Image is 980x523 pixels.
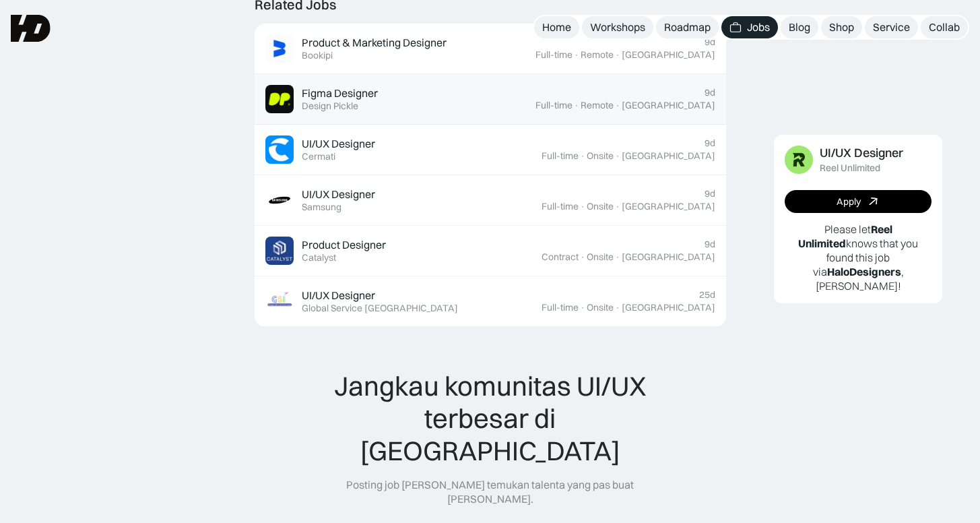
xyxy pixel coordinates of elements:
div: Catalyst [302,252,336,264]
div: Home [542,20,571,34]
a: Job ImageUI/UX DesignerCermati9dFull-time·Onsite·[GEOGRAPHIC_DATA] [255,125,726,175]
div: · [580,201,585,212]
a: Job ImageFigma DesignerDesign Pickle9dFull-time·Remote·[GEOGRAPHIC_DATA] [255,74,726,125]
img: Job Image [265,135,294,164]
img: Job Image [265,237,294,265]
a: Service [865,16,918,38]
div: Full-time [535,100,573,111]
div: 9d [705,87,715,98]
div: 25d [699,289,715,301]
div: Blog [789,20,810,34]
div: Reel Unlimited [820,162,880,174]
b: Reel Unlimited [798,222,892,250]
div: [GEOGRAPHIC_DATA] [622,100,715,111]
div: Onsite [587,302,614,313]
div: 9d [705,188,715,199]
div: UI/UX Designer [302,137,375,151]
div: 9d [705,36,715,48]
a: Blog [781,16,818,38]
div: · [574,49,579,61]
div: Workshops [590,20,645,34]
div: · [580,150,585,162]
div: Cermati [302,151,335,162]
div: Onsite [587,201,614,212]
div: Collab [929,20,960,34]
div: Posting job [PERSON_NAME] temukan talenta yang pas buat [PERSON_NAME]. [306,478,674,506]
div: Contract [542,251,579,263]
div: Shop [829,20,854,34]
div: Product & Marketing Designer [302,36,447,50]
a: Job ImageProduct DesignerCatalyst9dContract·Onsite·[GEOGRAPHIC_DATA] [255,226,726,276]
img: Job Image [265,85,294,113]
div: Global Service [GEOGRAPHIC_DATA] [302,303,458,314]
div: · [580,251,585,263]
div: Full-time [542,150,579,162]
div: Remote [581,49,614,61]
div: · [615,100,620,111]
img: Job Image [785,146,813,174]
div: · [615,49,620,61]
div: Full-time [542,302,579,313]
div: [GEOGRAPHIC_DATA] [622,49,715,61]
a: Roadmap [656,16,719,38]
div: Bookipi [302,50,333,61]
div: Service [873,20,910,34]
p: Please let knows that you found this job via , [PERSON_NAME]! [785,222,932,293]
div: [GEOGRAPHIC_DATA] [622,150,715,162]
div: [GEOGRAPHIC_DATA] [622,302,715,313]
div: 9d [705,137,715,149]
div: Onsite [587,251,614,263]
div: · [615,251,620,263]
div: Apply [837,196,861,208]
div: Figma Designer [302,86,378,100]
div: Full-time [542,201,579,212]
div: UI/UX Designer [302,288,375,303]
div: · [615,150,620,162]
b: HaloDesigners [827,264,901,278]
div: Design Pickle [302,100,358,112]
div: 9d [705,239,715,250]
div: · [574,100,579,111]
img: Job Image [265,34,294,63]
div: [GEOGRAPHIC_DATA] [622,251,715,263]
div: Roadmap [664,20,711,34]
div: · [615,302,620,313]
div: · [580,302,585,313]
div: · [615,201,620,212]
img: Job Image [265,287,294,315]
div: Remote [581,100,614,111]
a: Shop [821,16,862,38]
div: Onsite [587,150,614,162]
a: Home [534,16,579,38]
div: Samsung [302,202,341,213]
div: Product Designer [302,238,386,252]
div: [GEOGRAPHIC_DATA] [622,201,715,212]
a: Job ImageProduct & Marketing DesignerBookipi9dFull-time·Remote·[GEOGRAPHIC_DATA] [255,24,726,74]
a: Workshops [582,16,653,38]
a: Job ImageUI/UX DesignerSamsung9dFull-time·Onsite·[GEOGRAPHIC_DATA] [255,175,726,226]
div: Jobs [747,20,770,34]
div: UI/UX Designer [302,187,375,202]
a: Apply [785,190,932,213]
a: Collab [921,16,968,38]
div: UI/UX Designer [820,146,903,160]
img: Job Image [265,186,294,214]
div: Full-time [535,49,573,61]
div: Jangkau komunitas UI/UX terbesar di [GEOGRAPHIC_DATA] [306,370,674,467]
a: Jobs [721,16,778,38]
a: Job ImageUI/UX DesignerGlobal Service [GEOGRAPHIC_DATA]25dFull-time·Onsite·[GEOGRAPHIC_DATA] [255,276,726,327]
